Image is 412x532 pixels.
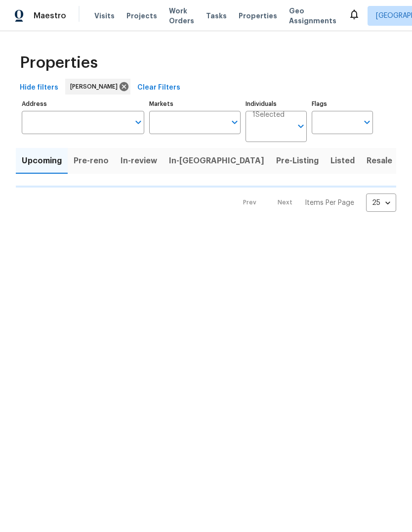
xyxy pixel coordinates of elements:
span: Hide filters [20,82,58,94]
button: Open [360,115,374,129]
p: Items Per Page [305,198,354,208]
button: Clear Filters [133,79,184,97]
nav: Pagination Navigation [234,193,396,212]
span: Maestro [34,11,66,21]
button: Open [228,115,242,129]
span: 1 Selected [252,111,285,119]
button: Open [131,115,145,129]
span: Properties [20,58,98,68]
span: Listed [330,154,355,168]
span: In-review [121,154,157,168]
span: [PERSON_NAME] [70,82,122,92]
span: Clear Filters [137,82,180,94]
span: Properties [239,11,277,21]
button: Open [294,119,308,133]
span: Projects [126,11,157,21]
span: Work Orders [169,6,194,26]
span: In-[GEOGRAPHIC_DATA] [169,154,264,168]
span: Upcoming [22,154,62,168]
div: 25 [366,190,396,216]
button: Hide filters [16,79,62,97]
span: Pre-Listing [276,154,319,168]
span: Visits [94,11,115,21]
div: [PERSON_NAME] [65,79,130,95]
label: Address [22,101,144,107]
label: Flags [312,101,373,107]
span: Geo Assignments [289,6,336,26]
span: Resale [367,154,392,168]
label: Markets [149,101,241,107]
span: Pre-reno [74,154,109,168]
label: Individuals [246,101,307,107]
span: Tasks [206,12,227,19]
